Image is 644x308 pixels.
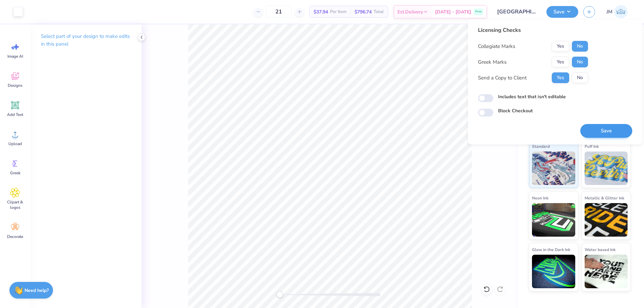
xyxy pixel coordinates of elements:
[498,107,533,114] label: Block Checkout
[585,203,628,237] img: Metallic & Glitter Ink
[585,151,628,185] img: Puff Ink
[552,72,569,83] button: Yes
[580,124,632,138] button: Save
[546,6,578,18] button: Save
[585,246,615,253] span: Water based Ink
[498,93,566,100] label: Includes text that isn't editable
[397,8,423,15] span: Est. Delivery
[532,255,575,288] img: Glow in the Dark Ink
[532,194,548,201] span: Neon Ink
[572,72,588,83] button: No
[603,5,631,18] a: JM
[8,83,22,88] span: Designs
[552,41,569,52] button: Yes
[478,43,515,50] div: Collegiate Marks
[374,8,384,15] span: Total
[478,74,527,82] div: Send a Copy to Client
[478,58,506,66] div: Greek Marks
[330,8,346,15] span: Per Item
[572,41,588,52] button: No
[585,194,624,201] span: Metallic & Glitter Ink
[572,57,588,67] button: No
[606,8,612,16] span: JM
[492,5,541,18] input: Untitled Design
[478,26,588,34] div: Licensing Checks
[266,6,292,18] input: – –
[585,255,628,288] img: Water based Ink
[552,57,569,67] button: Yes
[8,141,22,146] span: Upload
[435,8,471,15] span: [DATE] - [DATE]
[24,287,49,294] strong: Need help?
[585,143,599,150] span: Puff Ink
[4,199,26,210] span: Clipart & logos
[614,5,628,18] img: Joshua Macky Gaerlan
[532,151,575,185] img: Standard
[355,8,372,15] span: $796.74
[532,203,575,237] img: Neon Ink
[41,33,131,48] p: Select part of your design to make edits in this panel
[532,246,570,253] span: Glow in the Dark Ink
[276,291,283,298] div: Accessibility label
[7,234,23,239] span: Decorate
[532,143,550,150] span: Standard
[314,8,328,15] span: $37.94
[7,112,23,117] span: Add Text
[7,54,23,59] span: Image AI
[475,9,482,14] span: Free
[10,170,20,176] span: Greek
